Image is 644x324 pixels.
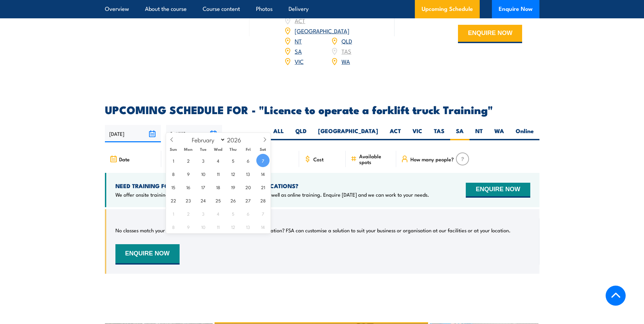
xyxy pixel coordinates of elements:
button: ENQUIRE NOW [466,183,530,198]
span: March 3, 2026 [197,207,210,220]
label: TAS [428,127,450,140]
span: February 8, 2026 [167,167,180,180]
span: Wed [211,147,226,151]
span: March 11, 2026 [211,220,225,233]
span: March 4, 2026 [211,207,225,220]
span: February 25, 2026 [211,194,225,207]
span: March 7, 2026 [256,207,270,220]
span: Thu [226,147,241,151]
span: Sun [166,147,181,151]
input: Year [225,136,248,144]
span: Fri [241,147,256,151]
button: ENQUIRE NOW [458,25,522,43]
span: Sat [256,147,271,151]
span: February 1, 2026 [167,154,180,167]
a: QLD [342,37,352,45]
span: February 2, 2026 [182,154,195,167]
span: February 24, 2026 [197,194,210,207]
span: February 13, 2026 [241,167,255,180]
span: Date [119,156,130,162]
span: February 26, 2026 [226,194,240,207]
span: February 18, 2026 [211,180,225,194]
label: [GEOGRAPHIC_DATA] [312,127,384,140]
span: Mon [181,147,196,151]
span: February 23, 2026 [182,194,195,207]
span: February 10, 2026 [197,167,210,180]
span: February 11, 2026 [211,167,225,180]
span: February 22, 2026 [167,194,180,207]
span: February 28, 2026 [256,194,270,207]
p: No classes match your search criteria, sorry. [115,227,215,234]
span: March 14, 2026 [256,220,270,233]
a: WA [342,57,350,65]
span: February 20, 2026 [241,180,255,194]
span: February 12, 2026 [226,167,240,180]
span: March 10, 2026 [197,220,210,233]
span: February 17, 2026 [197,180,210,194]
span: February 21, 2026 [256,180,270,194]
p: We offer onsite training, training at our centres, multisite solutions as well as online training... [115,191,429,198]
span: February 14, 2026 [256,167,270,180]
span: February 4, 2026 [211,154,225,167]
label: QLD [290,127,312,140]
span: February 15, 2026 [167,180,180,194]
span: February 19, 2026 [226,180,240,194]
span: February 5, 2026 [226,154,240,167]
a: VIC [295,57,303,65]
span: March 8, 2026 [167,220,180,233]
input: To date [166,125,222,142]
p: Can’t find a date or location? FSA can customise a solution to suit your business or organisation... [219,227,511,234]
label: NT [470,127,489,140]
span: Cost [313,156,324,162]
span: March 5, 2026 [226,207,240,220]
label: Online [510,127,539,140]
span: March 12, 2026 [226,220,240,233]
label: ALL [268,127,290,140]
span: February 9, 2026 [182,167,195,180]
label: VIC [407,127,428,140]
span: How many people? [410,156,454,162]
a: NT [295,37,302,45]
span: February 3, 2026 [197,154,210,167]
a: SA [295,47,302,55]
a: [GEOGRAPHIC_DATA] [295,26,349,35]
span: March 1, 2026 [167,207,180,220]
select: Month [188,135,225,144]
button: ENQUIRE NOW [115,244,180,265]
span: February 16, 2026 [182,180,195,194]
span: Available spots [359,153,391,165]
span: February 6, 2026 [241,154,255,167]
label: WA [489,127,510,140]
span: March 13, 2026 [241,220,255,233]
span: February 27, 2026 [241,194,255,207]
span: February 7, 2026 [256,154,270,167]
h2: UPCOMING SCHEDULE FOR - "Licence to operate a forklift truck Training" [105,105,539,114]
span: March 6, 2026 [241,207,255,220]
label: SA [450,127,470,140]
span: Tue [196,147,211,151]
span: March 9, 2026 [182,220,195,233]
span: March 2, 2026 [182,207,195,220]
h4: NEED TRAINING FOR LARGER GROUPS OR MULTIPLE LOCATIONS? [115,182,429,190]
label: ACT [384,127,407,140]
input: From date [105,125,161,142]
